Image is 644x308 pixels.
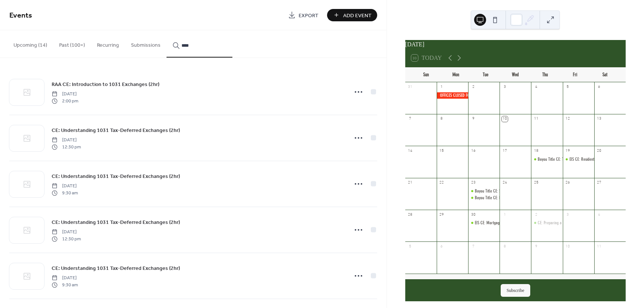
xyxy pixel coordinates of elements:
button: Recurring [91,30,125,57]
div: Sun [411,67,441,82]
div: 13 [596,116,602,122]
div: 6 [596,84,602,90]
div: 8 [439,116,445,122]
div: Bayou Title CE: Fair Housing Act (2hr) [475,195,533,201]
span: [DATE] [52,229,81,235]
span: CE: Understanding 1031 Tax-Deferred Exchanges (2hr) [52,265,180,272]
div: 24 [502,180,507,186]
div: 9 [470,116,476,122]
span: RAA CE: Introduction to 1031 Exchanges (2hr) [52,81,159,89]
button: Add Event [327,9,377,21]
div: Thu [530,67,560,82]
button: Past (100+) [53,30,91,57]
div: 19 [565,148,571,154]
div: 4 [533,84,539,90]
div: 23 [470,180,476,186]
div: EIS CE: Residential Flood Insurance for the Louisiana Dweller (2hr) [563,156,594,163]
div: 11 [533,116,539,122]
div: 5 [565,84,571,90]
div: EIS CE: Mortgage Lending 101 (2hr) [475,220,529,226]
a: CE: Understanding 1031 Tax-Deferred Exchanges (2hr) [52,172,180,181]
div: OFFICES CLOSED FOR LABOR DAY OBSERVANCE [437,92,468,99]
div: 18 [533,148,539,154]
span: 12:30 pm [52,235,81,242]
a: CE: Understanding 1031 Tax-Deferred Exchanges (2hr) [52,126,180,135]
div: CE: Preparing a CMA & Understanding the Appraisal Process(4hr) [531,220,562,226]
div: 27 [596,180,602,186]
div: 7 [408,116,413,122]
span: 9:30 am [52,281,78,288]
span: Add Event [343,12,372,19]
div: 30 [470,212,476,218]
button: Subscribe [501,284,530,297]
div: 28 [408,212,413,218]
span: 2:00 pm [52,98,78,104]
div: CE: Preparing a CMA & Understanding the Appraisal Process(4hr) [538,220,640,226]
div: Bayou Title CE: Title 4 - Won't You Be My Neighbor? (2hr) [531,156,562,163]
div: 8 [502,244,507,249]
div: 6 [439,244,445,249]
div: 14 [408,148,413,154]
div: 2 [533,212,539,218]
div: 4 [596,212,602,218]
div: Tue [471,67,501,82]
div: 12 [565,116,571,122]
div: EIS CE: Mortgage Lending 101 (2hr) [468,220,500,226]
div: 9 [533,244,539,249]
div: [DATE] [405,40,626,49]
span: CE: Understanding 1031 Tax-Deferred Exchanges (2hr) [52,173,180,181]
div: 21 [408,180,413,186]
a: CE: Understanding 1031 Tax-Deferred Exchanges (2hr) [52,264,180,272]
span: 12:30 pm [52,144,81,150]
div: 31 [408,84,413,90]
span: [DATE] [52,91,78,98]
span: Events [9,8,32,23]
div: Bayou Title CE: Short Sales & Foreclosures (2hr) [468,188,500,194]
div: 5 [408,244,413,249]
span: CE: Understanding 1031 Tax-Deferred Exchanges (2hr) [52,127,180,135]
div: 7 [470,244,476,249]
div: 10 [565,244,571,249]
div: Bayou Title CE: Short Sales & Foreclosures (2hr) [475,188,550,194]
div: 3 [565,212,571,218]
div: 17 [502,148,507,154]
div: Bayou Title CE: Fair Housing Act (2hr) [468,195,500,201]
div: 10 [502,116,507,122]
span: [DATE] [52,183,78,190]
span: 9:30 am [52,190,78,196]
span: [DATE] [52,137,81,144]
span: CE: Understanding 1031 Tax-Deferred Exchanges (2hr) [52,219,180,227]
span: Export [299,12,318,19]
button: Submissions [125,30,167,57]
div: Fri [560,67,590,82]
span: [DATE] [52,275,78,281]
div: 29 [439,212,445,218]
div: 2 [470,84,476,90]
div: 15 [439,148,445,154]
div: 16 [470,148,476,154]
div: Sat [590,67,620,82]
div: 20 [596,148,602,154]
div: Bayou Title CE: Title 4 - Won't You Be My Neighbor? (2hr) [538,156,628,163]
div: Wed [500,67,530,82]
div: 11 [596,244,602,249]
a: CE: Understanding 1031 Tax-Deferred Exchanges (2hr) [52,218,180,227]
div: 3 [502,84,507,90]
a: Export [283,9,324,21]
div: Mon [441,67,471,82]
a: RAA CE: Introduction to 1031 Exchanges (2hr) [52,80,159,89]
div: 1 [502,212,507,218]
div: 22 [439,180,445,186]
div: 25 [533,180,539,186]
button: Upcoming (14) [7,30,53,57]
div: 1 [439,84,445,90]
div: 26 [565,180,571,186]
